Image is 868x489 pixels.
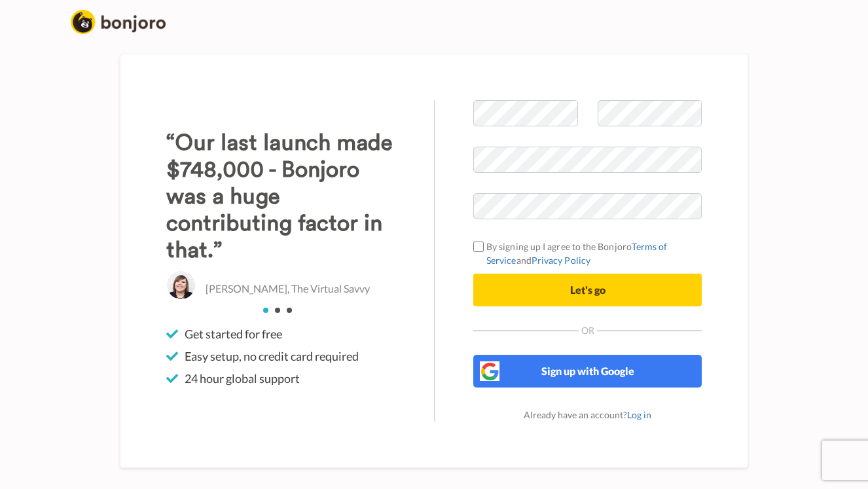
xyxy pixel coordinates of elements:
img: logo_full.png [71,10,166,34]
p: [PERSON_NAME], The Virtual Savvy [206,281,370,297]
img: Abbey Ashley, The Virtual Savvy [166,270,196,300]
span: Already have an account? [524,409,651,420]
span: Get started for free [185,326,282,342]
a: Privacy Policy [532,255,590,266]
button: Let's go [473,274,702,306]
input: By signing up I agree to the BonjoroTerms of ServiceandPrivacy Policy [473,242,484,252]
h3: “Our last launch made $748,000 - Bonjoro was a huge contributing factor in that.” [166,130,395,264]
span: Sign up with Google [541,365,634,377]
span: Or [579,326,597,335]
a: Log in [627,409,651,420]
label: By signing up I agree to the Bonjoro and [473,240,702,267]
a: Terms of Service [486,241,668,266]
button: Sign up with Google [473,355,702,388]
span: Let's go [570,283,606,296]
span: 24 hour global support [185,371,300,386]
span: Easy setup, no credit card required [185,348,359,364]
